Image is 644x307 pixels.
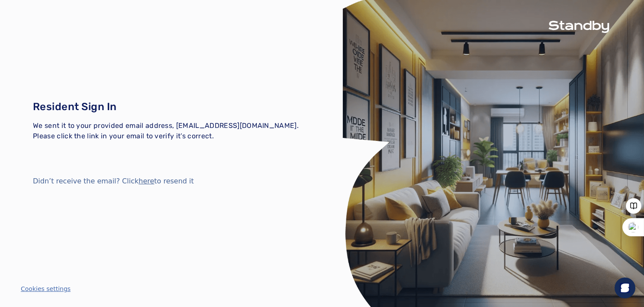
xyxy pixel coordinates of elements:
div: Open Intercom Messenger [615,278,635,298]
button: Cookies settings [21,284,71,293]
span: Resident Sign In [33,101,117,113]
span: We sent it to your provided email address, [EMAIL_ADDRESS][DOMAIN_NAME]. Please click the link in... [33,121,299,140]
span: Didn’t receive the email? Click to resend it [33,176,310,186]
button: here [138,176,154,186]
